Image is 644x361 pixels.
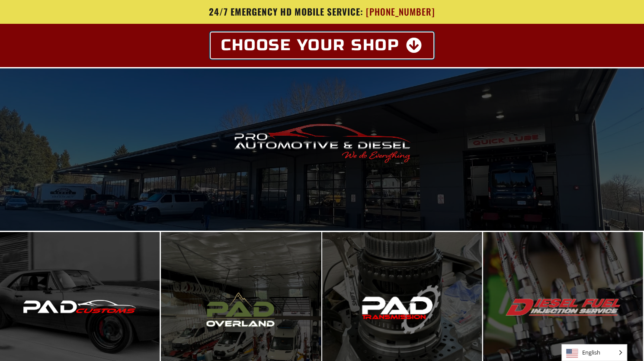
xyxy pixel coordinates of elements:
span: English [562,345,626,361]
span: [PHONE_NUMBER] [366,6,435,17]
aside: Language selected: English [561,344,627,361]
span: 24/7 Emergency HD Mobile Service: [209,5,363,18]
a: Choose Your Shop [211,32,433,58]
span: Choose Your Shop [221,38,400,53]
a: 24/7 Emergency HD Mobile Service: [PHONE_NUMBER] [69,6,575,17]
